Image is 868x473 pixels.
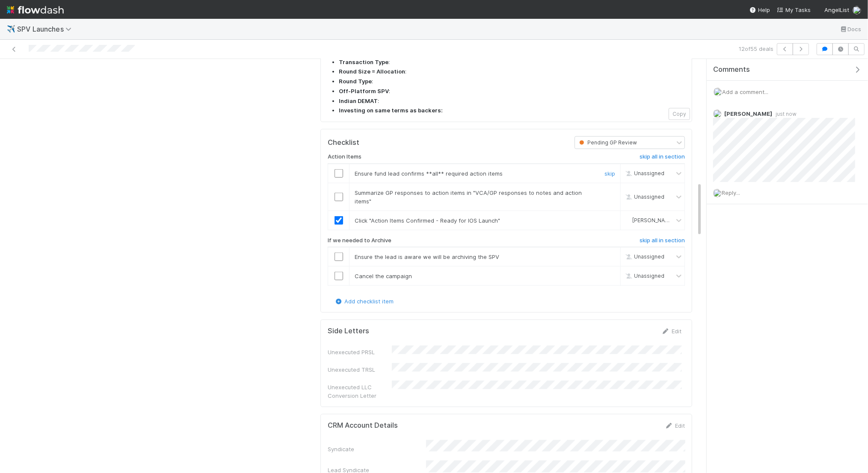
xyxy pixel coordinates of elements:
a: Edit [661,328,681,335]
img: logo-inverted-e16ddd16eac7371096b0.svg [7,3,64,17]
li: : [339,58,685,67]
span: Ensure the lead is aware we will be archiving the SPV [355,253,499,260]
a: My Tasks [777,6,811,14]
li: : [339,77,685,86]
h6: skip all in section [640,237,685,244]
img: avatar_f32b584b-9fa7-42e4-bca2-ac5b6bf32423.png [713,189,722,197]
strong: Round Size = Allocation [339,68,405,75]
span: Cancel the campaign [355,273,412,279]
strong: Indian DEMAT [339,97,378,104]
div: Unexecuted TRSL [328,365,392,374]
span: [PERSON_NAME] [632,217,674,223]
span: Summarize GP responses to action items in "VCA/GP responses to notes and action items" [355,189,582,205]
span: ✈️ [7,25,15,32]
div: Syndicate [328,445,426,454]
button: Copy [669,108,690,120]
strong: Off-Platform SPV [339,88,389,94]
span: [PERSON_NAME] [724,110,772,117]
a: skip [604,170,615,177]
span: Pending GP Review [578,140,637,146]
img: avatar_f32b584b-9fa7-42e4-bca2-ac5b6bf32423.png [713,109,722,118]
img: avatar_f32b584b-9fa7-42e4-bca2-ac5b6bf32423.png [714,88,722,96]
span: Unassigned [624,170,664,176]
strong: Investing on same terms as backers: [339,107,443,114]
span: Comments [713,65,750,74]
img: avatar_f32b584b-9fa7-42e4-bca2-ac5b6bf32423.png [624,217,631,224]
a: skip all in section [640,153,685,164]
span: Click "Action Items Confirmed - Ready for IOS Launch" [355,217,500,224]
a: Docs [839,24,861,34]
li: : [339,68,685,76]
div: Unexecuted LLC Conversion Letter [328,383,392,400]
span: Add a comment... [722,88,768,95]
h5: Side Letters [328,327,369,335]
h5: CRM Account Details [328,421,398,430]
a: Add checklist item [334,298,394,305]
span: My Tasks [777,6,811,13]
span: Reply... [722,189,740,196]
li: : [339,97,685,106]
span: Ensure fund lead confirms **all** required action items [355,170,503,177]
li: : [339,87,685,96]
span: Unassigned [624,273,664,279]
span: SPV Launches [17,25,76,33]
div: Help [750,6,770,14]
span: Unassigned [624,194,664,200]
h5: Checklist [328,138,359,147]
a: Edit [665,422,685,429]
span: Unassigned [624,254,664,260]
span: 12 of 55 deals [739,44,773,53]
h6: Action Items [328,153,361,160]
h6: skip all in section [640,153,685,160]
h6: If we needed to Archive [328,237,391,244]
strong: Round Type [339,78,372,85]
div: Unexecuted PRSL [328,348,392,356]
strong: Transaction Type [339,59,388,65]
span: AngelList [824,6,849,13]
a: skip all in section [640,237,685,247]
img: avatar_f32b584b-9fa7-42e4-bca2-ac5b6bf32423.png [853,6,861,15]
span: just now [772,111,797,117]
